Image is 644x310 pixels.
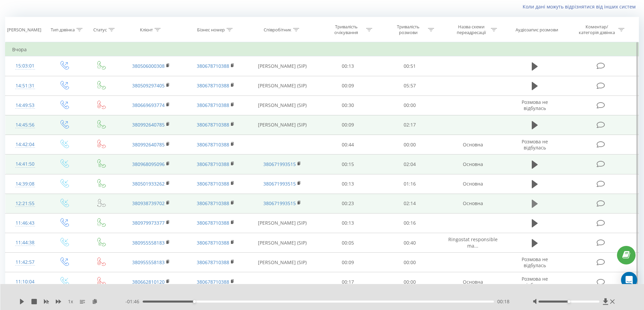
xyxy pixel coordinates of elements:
[68,298,73,305] span: 1 x
[379,135,441,154] td: 00:00
[328,24,364,35] div: Тривалість очікування
[440,194,505,213] td: Основна
[568,300,570,303] div: Accessibility label
[317,76,379,95] td: 00:09
[317,174,379,194] td: 00:13
[5,43,639,56] td: Вчора
[132,121,165,128] a: 380992640785
[317,194,379,213] td: 00:23
[379,115,441,135] td: 02:17
[317,115,379,135] td: 00:09
[12,99,38,112] div: 14:49:53
[522,276,548,288] span: Розмова не відбулась
[197,259,229,265] a: 380678710388
[132,259,165,265] a: 380955558183
[197,141,229,148] a: 380678710388
[197,180,229,187] a: 380678710388
[132,82,165,89] a: 380509297405
[448,236,498,249] span: Ringostat responsible ma...
[132,63,165,69] a: 380506000308
[248,253,317,272] td: [PERSON_NAME] (SIP)
[516,27,558,33] div: Аудіозапис розмови
[379,194,441,213] td: 02:14
[248,115,317,135] td: [PERSON_NAME] (SIP)
[125,298,143,305] span: - 01:46
[197,82,229,89] a: 380678710388
[317,253,379,272] td: 00:09
[390,24,426,35] div: Тривалість розмови
[132,161,165,167] a: 380968095096
[264,27,291,33] div: Співробітник
[440,272,505,292] td: Основна
[317,272,379,292] td: 00:17
[379,76,441,95] td: 05:57
[132,102,165,108] a: 380669693774
[263,180,296,187] a: 380671993515
[93,27,107,33] div: Статус
[248,233,317,253] td: [PERSON_NAME] (SIP)
[263,200,296,206] a: 380671993515
[140,27,153,33] div: Клієнт
[12,236,38,249] div: 11:44:38
[577,24,617,35] div: Коментар/категорія дзвінка
[379,213,441,233] td: 00:16
[197,279,229,285] a: 380678710388
[440,135,505,154] td: Основна
[12,256,38,269] div: 11:42:57
[453,24,489,35] div: Назва схеми переадресації
[263,161,296,167] a: 380671993515
[12,59,38,73] div: 15:03:01
[248,76,317,95] td: [PERSON_NAME] (SIP)
[12,138,38,151] div: 14:42:04
[248,213,317,233] td: [PERSON_NAME] (SIP)
[197,161,229,167] a: 380678710388
[7,27,41,33] div: [PERSON_NAME]
[317,213,379,233] td: 00:13
[197,200,229,206] a: 380678710388
[132,279,165,285] a: 380662810120
[12,177,38,191] div: 14:39:08
[132,180,165,187] a: 380501933262
[197,121,229,128] a: 380678710388
[12,118,38,132] div: 14:45:56
[621,272,637,288] div: Open Intercom Messenger
[132,200,165,206] a: 380938739702
[379,253,441,272] td: 00:00
[317,56,379,76] td: 00:13
[523,3,639,10] a: Коли дані можуть відрізнятися вiд інших систем
[12,79,38,92] div: 14:51:31
[132,220,165,226] a: 380979973377
[379,154,441,174] td: 02:04
[197,239,229,246] a: 380678710388
[197,27,225,33] div: Бізнес номер
[197,220,229,226] a: 380678710388
[379,95,441,115] td: 00:00
[132,141,165,148] a: 380992640785
[522,138,548,151] span: Розмова не відбулась
[197,102,229,108] a: 380678710388
[440,154,505,174] td: Основна
[379,233,441,253] td: 00:40
[379,56,441,76] td: 00:51
[317,95,379,115] td: 00:30
[12,158,38,171] div: 14:41:50
[132,239,165,246] a: 380955558183
[379,174,441,194] td: 01:16
[440,174,505,194] td: Основна
[248,95,317,115] td: [PERSON_NAME] (SIP)
[497,298,509,305] span: 00:18
[12,217,38,230] div: 11:46:43
[193,300,195,303] div: Accessibility label
[12,197,38,210] div: 12:21:55
[379,272,441,292] td: 00:00
[248,56,317,76] td: [PERSON_NAME] (SIP)
[317,135,379,154] td: 00:44
[197,63,229,69] a: 380678710388
[317,233,379,253] td: 00:05
[522,256,548,269] span: Розмова не відбулась
[317,154,379,174] td: 00:15
[12,275,38,288] div: 11:10:04
[522,99,548,111] span: Розмова не відбулась
[51,27,75,33] div: Тип дзвінка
